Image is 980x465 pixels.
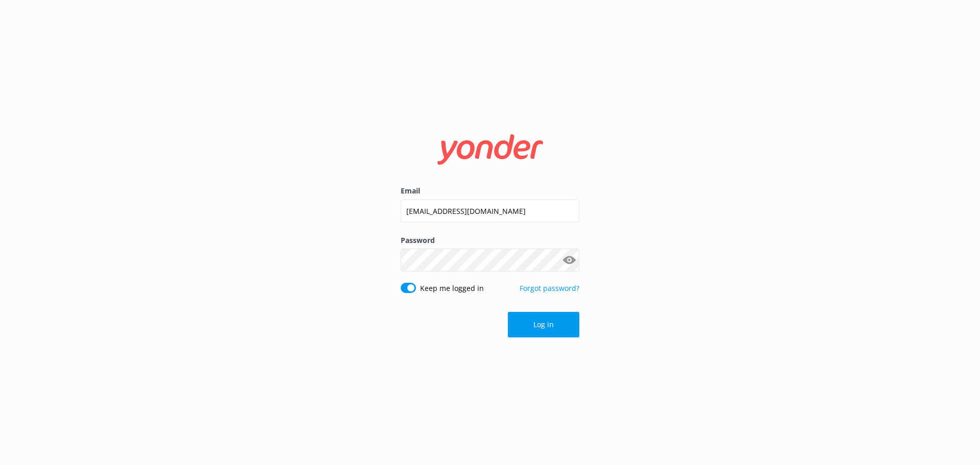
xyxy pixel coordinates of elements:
[520,283,579,293] a: Forgot password?
[559,250,579,271] button: Show password
[420,283,484,294] label: Keep me logged in
[401,200,579,223] input: user@emailaddress.com
[508,312,579,337] button: Log in
[401,235,579,246] label: Password
[401,185,579,197] label: Email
